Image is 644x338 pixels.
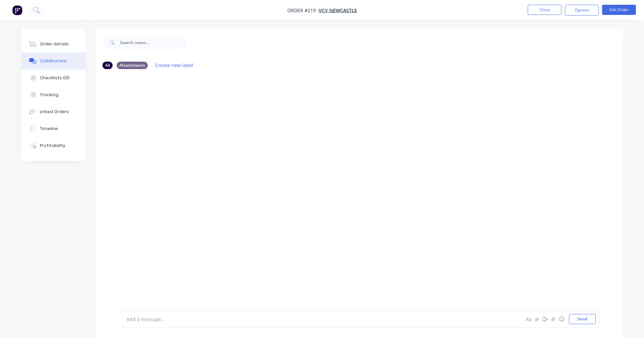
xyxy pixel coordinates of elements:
button: Timeline [21,120,86,137]
div: All [102,62,113,69]
button: Profitability [21,137,86,154]
div: Collaborate [40,58,67,64]
div: Checklists 0/0 [40,75,70,81]
div: Attachments [117,62,148,69]
span: Order #219 - [287,7,319,14]
button: Edit Order [602,5,636,15]
button: Create new label [152,61,197,70]
button: Checklists 0/0 [21,69,86,86]
button: Collaborate [21,52,86,69]
div: Order details [40,41,69,47]
button: Tracking [21,86,86,103]
img: Factory [12,5,22,15]
div: Tracking [40,92,58,98]
button: Order details [21,36,86,52]
button: Linked Orders [21,103,86,120]
button: Send [569,314,596,324]
button: @ [533,315,541,323]
button: Close [528,5,562,15]
div: Timeline [40,126,58,132]
input: Search notes... [120,36,187,49]
div: Linked Orders [40,109,69,115]
button: Options [565,5,599,16]
button: Aa [525,315,533,323]
button: ☺ [557,315,566,323]
div: Profitability [40,143,65,149]
a: VCV Newcastle [319,7,357,14]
